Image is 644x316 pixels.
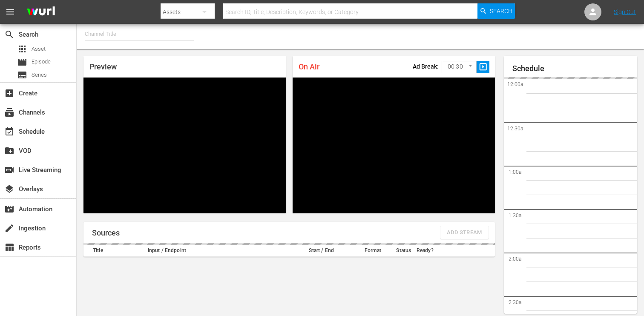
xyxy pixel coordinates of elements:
a: Sign Out [614,9,636,15]
span: slideshow_sharp [478,62,488,72]
span: Preview [89,62,117,71]
span: Overlays [4,184,14,194]
span: menu [5,7,15,17]
span: Episode [32,57,51,66]
th: Ready? [414,245,436,257]
span: Asset [32,45,46,53]
th: Status [394,245,414,257]
span: Series [17,70,27,80]
span: Series [32,71,47,79]
span: Schedule [4,126,14,137]
span: Episode [17,57,27,67]
th: Start / End [290,245,352,257]
span: Automation [4,204,14,214]
span: Channels [4,107,14,118]
th: Format [352,245,394,257]
span: Reports [4,242,14,253]
button: Search [477,3,515,19]
span: Create [4,88,14,98]
div: 00:30 [442,59,477,75]
h1: Schedule [512,64,637,73]
th: Title [83,245,145,257]
span: Search [4,29,14,40]
div: Video Player [293,78,495,213]
span: Live Streaming [4,165,14,175]
th: Input / Endpoint [145,245,290,257]
img: ans4CAIJ8jUAAAAAAAAAAAAAAAAAAAAAAAAgQb4GAAAAAAAAAAAAAAAAAAAAAAAAJMjXAAAAAAAAAAAAAAAAAAAAAAAAgAT5G... [20,2,61,22]
p: Ad Break: [413,63,439,70]
span: On Air [299,62,319,71]
div: Video Player [83,78,286,213]
span: Asset [17,44,27,54]
span: Ingestion [4,223,14,233]
h1: Sources [92,229,120,237]
span: VOD [4,146,14,156]
span: Search [490,3,512,19]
